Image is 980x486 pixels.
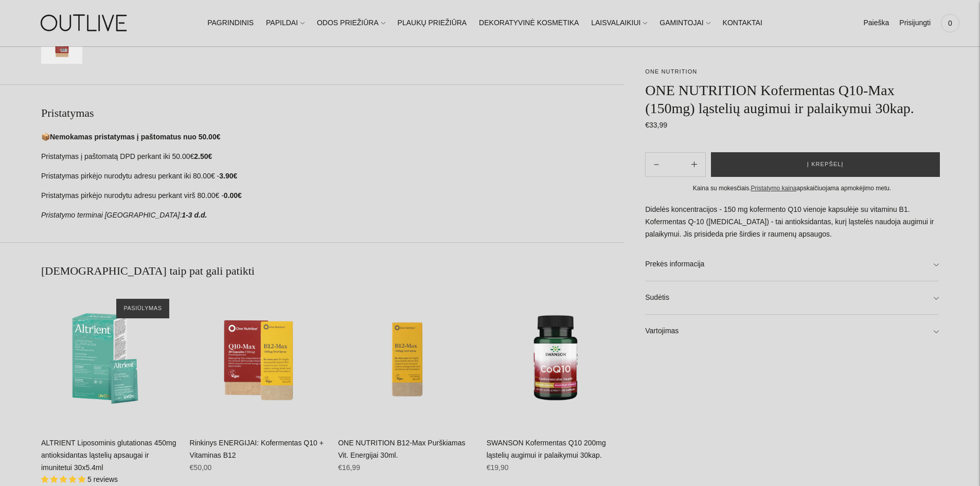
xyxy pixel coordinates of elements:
a: ONE NUTRITION B12-Max Purškiamas Vit. Energijai 30ml. [338,439,465,459]
a: SWANSON Kofermentas Q10 200mg ląstelių augimui ir palaikymui 30kap. [487,439,606,459]
strong: 3.90€ [219,172,237,180]
a: ALTRIENT Liposominis glutationas 450mg antioksidantas ląstelių apsaugai ir imunitetui 30x5.4ml [41,439,176,472]
a: Prekės informacija [645,248,939,281]
p: Pristatymas pirkėjo nurodytu adresu perkant iki 80.00€ - [41,170,625,183]
span: €16,99 [338,463,360,472]
a: Vartojimas [645,315,939,348]
a: Paieška [863,12,889,34]
a: ALTRIENT Liposominis glutationas 450mg antioksidantas ląstelių apsaugai ir imunitetui 30x5.4ml [41,289,180,427]
button: Į krepšelį [711,152,940,177]
h2: Pristatymas [41,105,625,121]
span: 0 [943,16,957,30]
strong: 2.50€ [194,152,212,160]
img: OUTLIVE [21,5,149,41]
span: €33,99 [645,121,667,129]
a: ODOS PRIEŽIŪRA [317,12,385,34]
span: 5.00 stars [41,475,87,483]
a: ONE NUTRITION B12-Max Purškiamas Vit. Energijai 30ml. [338,289,476,427]
button: Add product quantity [646,152,667,177]
a: ONE NUTRITION [645,68,697,75]
p: Pristatymas į paštomatą DPD perkant iki 50.00€ [41,151,625,163]
p: 📦 [41,131,625,143]
a: 0 [941,12,959,34]
a: Rinkinys ENERGIJAI: Kofermentas Q10 + Vitaminas B12 [190,289,328,427]
a: GAMINTOJAI [660,12,710,34]
div: Kaina su mokesčiais. apskaičiuojama apmokėjimo metu. [645,183,939,194]
span: Į krepšelį [807,159,844,170]
input: Product quantity [667,157,683,172]
a: Sudėtis [645,281,939,314]
a: Rinkinys ENERGIJAI: Kofermentas Q10 + Vitaminas B12 [190,439,324,459]
h1: ONE NUTRITION Kofermentas Q10-Max (150mg) ląstelių augimui ir palaikymui 30kap. [645,81,939,117]
strong: Nemokamas pristatymas į paštomatus nuo 50.00€ [50,133,220,141]
a: PLAUKŲ PRIEŽIŪRA [398,12,467,34]
h2: [DEMOGRAPHIC_DATA] taip pat gali patikti [41,263,625,279]
span: 5 reviews [87,475,118,483]
p: Pristatymas pirkėjo nurodytu adresu perkant virš 80.00€ - [41,190,625,202]
a: DEKORATYVINĖ KOSMETIKA [479,12,579,34]
a: PAGRINDINIS [207,12,254,34]
a: SWANSON Kofermentas Q10 200mg ląstelių augimui ir palaikymui 30kap. [487,289,625,427]
a: KONTAKTAI [723,12,762,34]
strong: 1-3 d.d. [182,211,207,219]
a: LAISVALAIKIUI [591,12,647,34]
span: €19,90 [487,463,509,472]
p: Didelės koncentracijos - 150 mg kofermento Q10 vienoje kapsulėje su vitaminu B1. Kofermentas Q-10... [645,204,939,241]
span: €50,00 [190,463,212,472]
a: Prisijungti [899,12,931,34]
a: Pristatymo kaina [751,185,797,192]
button: Subtract product quantity [683,152,705,177]
em: Pristatymo terminai [GEOGRAPHIC_DATA]: [41,211,182,219]
a: PAPILDAI [266,12,305,34]
strong: 0.00€ [224,191,242,200]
